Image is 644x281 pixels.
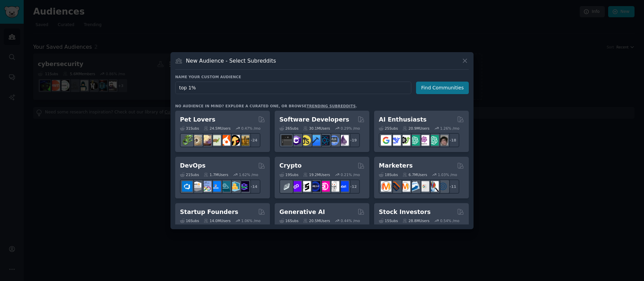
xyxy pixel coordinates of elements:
[303,218,330,223] div: 20.5M Users
[379,126,398,131] div: 25 Sub s
[341,172,360,177] div: 0.21 % /mo
[419,181,429,192] img: googleads
[341,126,360,131] div: 0.29 % /mo
[191,135,202,146] img: ballpython
[204,172,228,177] div: 1.7M Users
[306,104,355,108] a: trending subreddits
[400,181,410,192] img: AskMarketing
[346,179,360,194] div: + 12
[438,135,448,146] img: ArtificalIntelligence
[402,218,429,223] div: 28.8M Users
[204,126,230,131] div: 24.5M Users
[229,181,240,192] img: aws_cdk
[246,133,260,147] div: + 24
[341,218,360,223] div: 0.44 % /mo
[291,135,301,146] img: csharp
[419,135,429,146] img: OpenAIDev
[346,133,360,147] div: + 19
[180,208,238,216] h2: Startup Founders
[300,135,311,146] img: learnjavascript
[175,74,469,79] h3: Name your custom audience
[220,181,230,192] img: platformengineering
[440,126,459,131] div: 1.26 % /mo
[180,115,215,124] h2: Pet Lovers
[329,135,339,146] img: AskComputerScience
[390,135,401,146] img: DeepSeek
[279,161,302,170] h2: Crypto
[428,181,439,192] img: MarketingResearch
[416,82,469,94] button: Find Communities
[180,126,199,131] div: 31 Sub s
[291,181,301,192] img: 0xPolygon
[319,181,330,192] img: defiblockchain
[409,181,420,192] img: Emailmarketing
[390,181,401,192] img: bigseo
[182,135,192,146] img: herpetology
[402,126,429,131] div: 20.9M Users
[239,181,249,192] img: PlatformEngineers
[201,135,211,146] img: leopardgeckos
[241,126,260,131] div: 0.47 % /mo
[182,181,192,192] img: azuredevops
[201,181,211,192] img: Docker_DevOps
[310,181,320,192] img: web3
[210,181,221,192] img: DevOpsLinks
[281,135,292,146] img: software
[381,181,391,192] img: content_marketing
[338,181,349,192] img: defi_
[239,172,258,177] div: 1.62 % /mo
[186,57,276,64] h3: New Audience - Select Subreddits
[379,161,413,170] h2: Marketers
[220,135,230,146] img: cockatiel
[279,126,298,131] div: 26 Sub s
[300,181,311,192] img: ethstaker
[281,181,292,192] img: ethfinance
[303,126,330,131] div: 30.1M Users
[329,181,339,192] img: CryptoNews
[319,135,330,146] img: reactnative
[180,161,206,170] h2: DevOps
[303,172,330,177] div: 19.2M Users
[241,218,260,223] div: 1.06 % /mo
[428,135,439,146] img: chatgpt_prompts_
[229,135,240,146] img: PetAdvice
[279,172,298,177] div: 19 Sub s
[438,181,448,192] img: OnlineMarketing
[445,179,459,194] div: + 11
[191,181,202,192] img: AWS_Certified_Experts
[279,218,298,223] div: 16 Sub s
[379,115,427,124] h2: AI Enthusiasts
[180,172,199,177] div: 21 Sub s
[175,104,357,108] div: No audience in mind? Explore a curated one, or browse .
[310,135,320,146] img: iOSProgramming
[409,135,420,146] img: chatgpt_promptDesign
[445,133,459,147] div: + 18
[379,172,398,177] div: 18 Sub s
[379,208,431,216] h2: Stock Investors
[175,82,411,94] input: Pick a short name, like "Digital Marketers" or "Movie-Goers"
[438,172,457,177] div: 1.03 % /mo
[239,135,249,146] img: dogbreed
[204,218,230,223] div: 14.0M Users
[440,218,459,223] div: 0.54 % /mo
[338,135,349,146] img: elixir
[246,179,260,194] div: + 14
[402,172,427,177] div: 6.7M Users
[400,135,410,146] img: AItoolsCatalog
[210,135,221,146] img: turtle
[379,218,398,223] div: 15 Sub s
[180,218,199,223] div: 16 Sub s
[381,135,391,146] img: GoogleGeminiAI
[279,208,325,216] h2: Generative AI
[279,115,349,124] h2: Software Developers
